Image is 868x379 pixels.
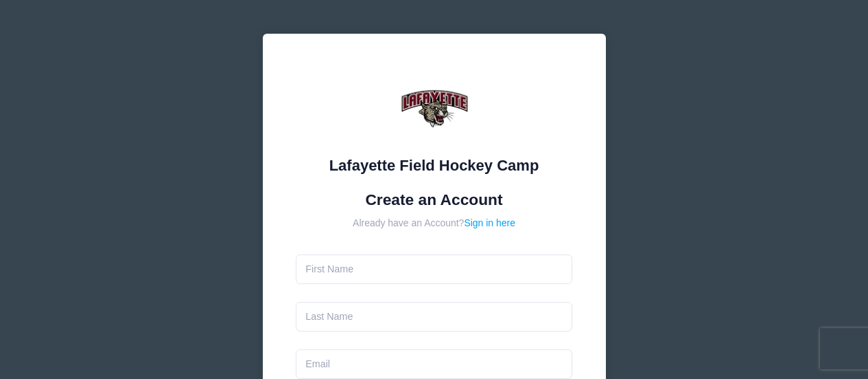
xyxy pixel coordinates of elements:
div: Already have an Account? [296,216,572,230]
input: Email [296,349,572,379]
img: Lafayette Field Hockey Camp [393,67,476,150]
input: Last Name [296,302,572,332]
a: Sign in here [464,217,515,228]
input: First Name [296,255,572,284]
div: Lafayette Field Hockey Camp [296,154,572,177]
h1: Create an Account [296,191,572,209]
